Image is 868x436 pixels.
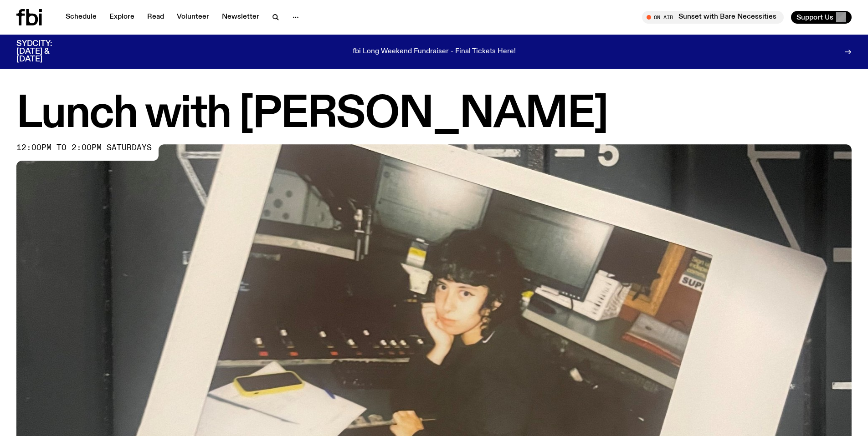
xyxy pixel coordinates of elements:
[60,11,102,24] a: Schedule
[104,11,140,24] a: Explore
[16,94,852,135] h1: Lunch with [PERSON_NAME]
[216,11,265,24] a: Newsletter
[796,13,833,21] span: Support Us
[791,11,852,24] button: Support Us
[642,11,784,24] button: On AirSunset with Bare Necessities
[142,11,169,24] a: Read
[16,144,152,152] span: 12:00pm to 2:00pm saturdays
[171,11,215,24] a: Volunteer
[353,48,516,56] p: fbi Long Weekend Fundraiser - Final Tickets Here!
[16,40,75,63] h3: SYDCITY: [DATE] & [DATE]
